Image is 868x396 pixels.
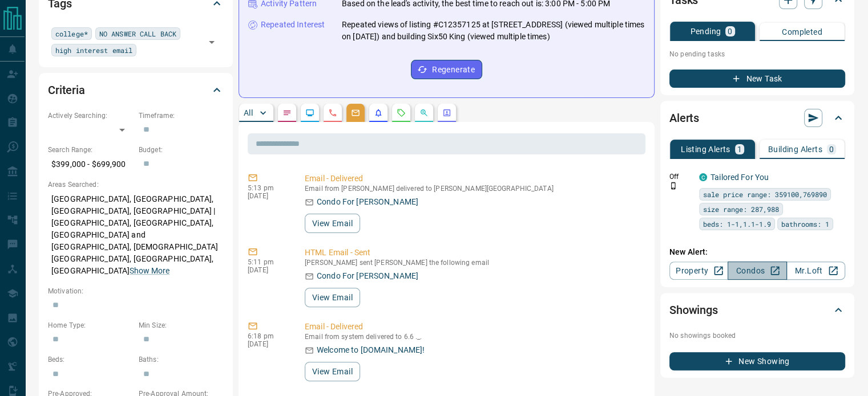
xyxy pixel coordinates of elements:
[248,192,288,200] p: [DATE]
[669,330,845,341] p: No showings booked
[669,301,718,319] h2: Showings
[48,286,224,296] p: Motivation:
[48,155,133,174] p: $399,000 - $699,900
[48,320,133,330] p: Home Type:
[351,108,360,117] svg: Emails
[305,214,360,233] button: View Email
[374,108,383,117] svg: Listing Alerts
[305,173,641,185] p: Email - Delivered
[139,354,224,365] p: Baths:
[669,46,845,63] p: No pending tasks
[305,362,360,381] button: View Email
[55,28,88,39] span: college*
[248,266,288,274] p: [DATE]
[703,189,827,200] span: sale price range: 359100,769890
[419,108,429,117] svg: Opportunities
[728,27,732,35] p: 0
[130,265,169,277] button: Show More
[699,173,707,181] div: condos.ca
[782,28,822,36] p: Completed
[48,179,224,190] p: Areas Searched:
[411,60,482,79] button: Regenerate
[282,108,292,117] svg: Notes
[669,70,845,88] button: New Task
[248,258,288,266] p: 5:11 pm
[48,354,133,365] p: Beds:
[317,344,425,356] p: Welcome to [DOMAIN_NAME]!
[669,246,845,258] p: New Alert:
[48,111,133,121] p: Actively Searching:
[768,145,822,153] p: Building Alerts
[305,259,641,267] p: [PERSON_NAME] sent [PERSON_NAME] the following email
[248,340,288,348] p: [DATE]
[248,332,288,340] p: 6:18 pm
[305,288,360,307] button: View Email
[669,182,677,190] svg: Push Notification Only
[139,145,224,155] p: Budget:
[342,19,645,43] p: Repeated views of listing #C12357125 at [STREET_ADDRESS] (viewed multiple times on [DATE]) and bu...
[669,104,845,132] div: Alerts
[261,19,325,31] p: Repeated Interest
[48,145,133,155] p: Search Range:
[669,262,728,280] a: Property
[669,352,845,370] button: New Showing
[139,111,224,121] p: Timeframe:
[328,108,337,117] svg: Calls
[710,173,769,182] a: Tailored For You
[305,321,641,333] p: Email - Delivered
[99,28,176,39] span: NO ANSWER CALL BACK
[305,333,641,341] p: Email from system delivered to 6.6 ._.
[728,262,786,280] a: Condos
[305,108,314,117] svg: Lead Browsing Activity
[681,145,730,153] p: Listing Alerts
[737,145,742,153] p: 1
[669,296,845,324] div: Showings
[48,190,224,280] p: [GEOGRAPHIC_DATA], [GEOGRAPHIC_DATA], [GEOGRAPHIC_DATA], [GEOGRAPHIC_DATA] | [GEOGRAPHIC_DATA], [...
[829,145,834,153] p: 0
[703,203,779,215] span: size range: 287,988
[305,185,641,193] p: Email from [PERSON_NAME] delivered to [PERSON_NAME][GEOGRAPHIC_DATA]
[48,81,85,99] h2: Criteria
[669,172,692,182] p: Off
[781,218,829,230] span: bathrooms: 1
[669,109,699,127] h2: Alerts
[55,44,132,56] span: high interest email
[305,247,641,259] p: HTML Email - Sent
[690,27,721,35] p: Pending
[317,196,418,208] p: Condo For [PERSON_NAME]
[48,76,224,104] div: Criteria
[442,108,451,117] svg: Agent Actions
[204,34,220,50] button: Open
[703,218,771,230] span: beds: 1-1,1.1-1.9
[248,184,288,192] p: 5:13 pm
[397,108,406,117] svg: Requests
[786,262,845,280] a: Mr.Loft
[244,109,253,117] p: All
[317,270,418,282] p: Condo For [PERSON_NAME]
[139,320,224,330] p: Min Size:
